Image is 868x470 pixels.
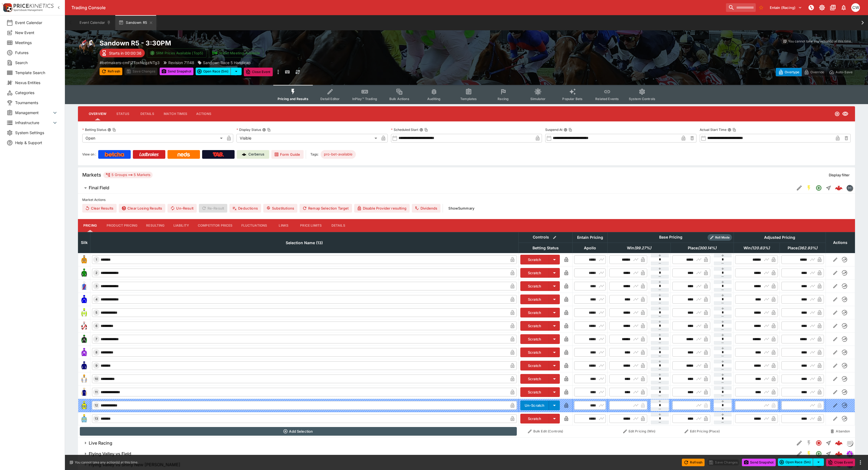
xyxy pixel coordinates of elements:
p: Starts in 00:00:36 [109,50,142,56]
p: Actual Start Time [700,127,726,132]
button: Copy To Clipboard [424,128,428,132]
button: Scratch [520,374,549,384]
img: runner 12 [80,401,88,410]
p: You cannot take any action(s) at this time. [75,460,138,465]
span: Related Events [595,97,619,101]
button: Scratch [520,281,549,291]
button: Christopher Winter [850,2,862,14]
button: Pricing [78,219,102,232]
p: Scheduled Start [391,127,418,132]
div: liveracing [846,440,853,446]
button: Competitor Prices [193,219,237,232]
button: Scratch [520,361,549,370]
p: Suspend At [545,127,563,132]
span: Betting Status [527,245,565,251]
button: Scratch [520,347,549,357]
button: Bulk Edit (Controls) [520,427,571,436]
span: 11 [94,390,99,394]
button: Clear Results [82,204,117,213]
button: Open [814,449,824,459]
button: Straight [824,183,833,193]
button: Open Race (5m) [778,458,813,466]
button: Scratch [520,334,549,344]
img: TabNZ [213,152,224,157]
button: Disable Provider resulting [354,204,410,213]
div: Sandown Race 5 Handicap [198,60,251,65]
button: Scratch [520,294,549,304]
span: Pricing and Results [278,97,308,101]
em: ( 99.27 %) [634,245,651,251]
button: ShowSummary [445,204,478,213]
span: New Event [15,30,58,35]
p: You cannot take any action(s) at this time. [788,39,852,44]
button: select merge strategy [231,68,242,75]
button: SGM Disabled [804,438,814,448]
button: Notifications [839,3,849,12]
button: Deductions [229,204,261,213]
img: Neds [177,152,190,157]
th: Apollo [573,243,608,253]
span: 7 [94,337,98,341]
div: split button [778,458,824,466]
button: Remap Selection Target [300,204,352,213]
button: Final Field [78,183,794,193]
button: Scratch [520,255,549,264]
img: runner 10 [80,375,88,383]
span: Selection Name (13) [280,240,329,246]
div: Start From [776,68,855,76]
button: Auto-Save [827,68,855,76]
em: ( 120.83 %) [751,245,770,251]
img: jetbet-logo.svg [212,50,217,56]
span: Event Calendar [15,20,58,25]
span: InPlay™ Trading [352,97,377,101]
span: Roll Mode [713,235,732,240]
button: Copy To Clipboard [732,128,736,132]
button: Straight [824,438,833,448]
span: Help & Support [15,140,58,145]
img: runner 1 [80,255,88,264]
span: Place(300.14%) [682,245,722,251]
th: Entain Pricing [573,232,608,243]
span: 1 [95,258,98,262]
button: SGM Enabled [804,183,814,193]
button: Edit Detail [794,438,804,448]
button: Scratch [520,414,549,423]
label: Market Actions [82,196,851,204]
img: Ladbrokes [139,152,159,157]
button: Product Pricing [102,219,142,232]
div: Christopher Winter [851,3,860,12]
img: Sportsbook Management [14,9,43,11]
h5: Markets [82,172,101,178]
span: 4 [94,297,98,301]
th: Controls [518,232,573,243]
button: NOT Connected to PK [806,3,816,12]
button: Fluctuations [237,219,272,232]
img: logo-cerberus--red.svg [835,439,843,447]
button: Copy To Clipboard [267,128,271,132]
button: Bulk edit [551,234,558,241]
img: betmakers [847,185,853,191]
button: Clear Losing Results [119,204,165,213]
label: View on : [82,150,96,159]
button: Actions [192,107,216,120]
button: Sandown R5 [115,15,156,30]
div: 5d047a04-5ad6-42a9-be18-c6fbcbc38880 [835,184,843,192]
em: ( 300.14 %) [698,245,716,251]
span: Racing [498,97,509,101]
button: Match Times [159,107,192,120]
span: Categories [15,90,58,95]
em: ( 362.93 %) [798,245,817,251]
button: No Bookmarks [757,3,765,12]
p: Copy To Clipboard [100,60,160,65]
button: Display StatusCopy To Clipboard [262,128,266,132]
img: runner 6 [80,322,88,330]
svg: Open [834,111,840,117]
th: Actions [826,232,855,253]
button: Overtype [776,68,802,76]
div: ea4fec13-33ff-46c6-b4eb-b85c436778d7 [835,439,843,447]
button: Refresh [100,68,122,75]
div: Show/hide Price Roll mode configuration. [708,234,732,241]
button: Price Limits [296,219,326,232]
button: Links [271,219,296,232]
img: logo-cerberus--red.svg [835,184,843,192]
